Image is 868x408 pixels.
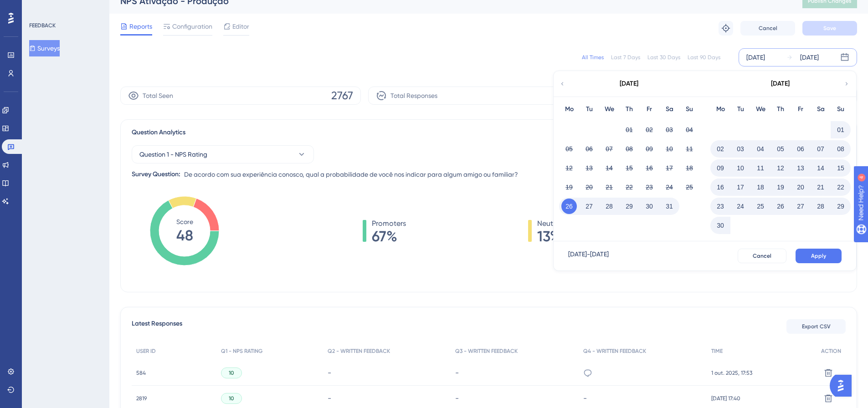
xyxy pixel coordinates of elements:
[711,347,723,355] span: TIME
[647,54,680,61] div: Last 30 Days
[561,179,577,195] button: 19
[621,141,637,157] button: 08
[682,160,697,176] button: 18
[753,252,771,260] span: Cancel
[711,369,752,377] span: 1 out. 2025, 17:53
[455,347,518,355] span: Q3 - WRITTEN FEEDBACK
[833,160,848,176] button: 15
[642,160,657,176] button: 16
[328,368,446,377] div: -
[621,179,637,195] button: 22
[561,160,577,176] button: 12
[455,368,574,377] div: -
[813,199,828,214] button: 28
[833,179,848,195] button: 22
[29,40,60,56] button: Surveys
[582,54,604,61] div: All Times
[738,249,786,263] button: Cancel
[583,394,702,403] div: -
[833,199,848,214] button: 29
[621,199,637,214] button: 29
[833,141,848,157] button: 08
[328,347,390,355] span: Q2 - WRITTEN FEEDBACK
[773,160,788,176] button: 12
[813,179,828,195] button: 21
[390,90,437,101] span: Total Responses
[455,394,574,403] div: -
[601,179,617,195] button: 21
[642,122,657,138] button: 02
[786,319,846,334] button: Export CSV
[176,227,193,244] tspan: 48
[136,347,156,355] span: USER ID
[733,160,748,176] button: 10
[753,179,768,195] button: 18
[132,145,314,163] button: Question 1 - NPS Rating
[184,169,518,180] span: De acordo com sua experiência conosco, qual a probabilidade de você nos indicar para algum amigo ...
[770,104,791,115] div: Th
[662,160,677,176] button: 17
[581,160,597,176] button: 13
[328,394,446,403] div: -
[662,199,677,214] button: 31
[620,78,638,89] div: [DATE]
[753,141,768,157] button: 04
[679,104,699,115] div: Su
[172,21,212,32] span: Configuration
[833,122,848,138] button: 01
[136,395,147,402] span: 2819
[642,141,657,157] button: 09
[713,160,728,176] button: 09
[682,122,697,138] button: 04
[821,347,841,355] span: ACTION
[793,179,808,195] button: 20
[372,229,406,244] span: 67%
[711,395,740,402] span: [DATE] 17:40
[581,199,597,214] button: 27
[733,141,748,157] button: 03
[232,21,249,32] span: Editor
[642,179,657,195] button: 23
[132,169,180,180] div: Survey Question:
[21,2,57,13] span: Need Help?
[229,395,234,402] span: 10
[813,160,828,176] button: 14
[746,52,765,63] div: [DATE]
[662,141,677,157] button: 10
[713,141,728,157] button: 02
[568,249,609,263] div: [DATE] - [DATE]
[561,199,577,214] button: 26
[800,52,819,63] div: [DATE]
[63,5,66,12] div: 4
[811,104,831,115] div: Sa
[773,141,788,157] button: 05
[662,122,677,138] button: 03
[773,199,788,214] button: 26
[813,141,828,157] button: 07
[601,199,617,214] button: 28
[143,90,173,101] span: Total Seen
[682,141,697,157] button: 11
[753,199,768,214] button: 25
[713,199,728,214] button: 23
[791,104,811,115] div: Fr
[229,369,234,377] span: 10
[793,141,808,157] button: 06
[621,122,637,138] button: 01
[132,318,182,335] span: Latest Responses
[802,323,831,330] span: Export CSV
[759,25,777,32] span: Cancel
[750,104,770,115] div: We
[599,104,619,115] div: We
[639,104,659,115] div: Fr
[831,104,851,115] div: Su
[132,127,185,138] span: Question Analytics
[771,78,790,89] div: [DATE]
[773,179,788,195] button: 19
[730,104,750,115] div: Tu
[793,199,808,214] button: 27
[331,88,353,103] span: 2767
[710,104,730,115] div: Mo
[581,179,597,195] button: 20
